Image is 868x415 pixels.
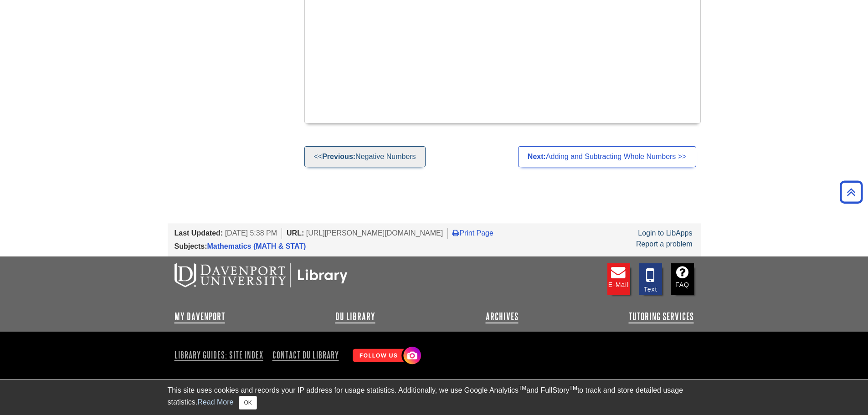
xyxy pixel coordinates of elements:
a: Back to Top [837,186,866,198]
button: Close [239,396,257,410]
a: My Davenport [175,311,225,322]
sup: TM [519,385,526,391]
a: Read More [197,398,233,406]
strong: Previous: [322,153,355,160]
a: Report a problem [636,240,693,248]
a: Next:Adding and Subtracting Whole Numbers >> [518,146,696,167]
span: [URL][PERSON_NAME][DOMAIN_NAME] [306,229,443,237]
a: Contact DU Library [269,347,343,363]
a: Print Page [452,229,493,237]
span: [DATE] 5:38 PM [225,229,277,237]
strong: Next: [528,153,546,160]
i: Print Page [452,229,459,236]
a: Archives [486,311,519,322]
a: Login to LibApps [638,229,692,237]
a: <<Previous:Negative Numbers [304,146,426,167]
span: URL: [287,229,304,237]
sup: TM [570,385,577,391]
a: Library Guides: Site Index [175,347,267,363]
a: Text [639,263,662,295]
a: DU Library [335,311,375,322]
span: Subjects: [175,242,207,250]
div: This site uses cookies and records your IP address for usage statistics. Additionally, we use Goo... [168,385,701,410]
img: Follow Us! Instagram [348,343,423,369]
a: Mathematics (MATH & STAT) [207,242,306,250]
a: FAQ [671,263,694,295]
a: Tutoring Services [629,311,694,322]
a: E-mail [607,263,630,295]
img: DU Libraries [175,263,348,287]
span: Last Updated: [175,229,223,237]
